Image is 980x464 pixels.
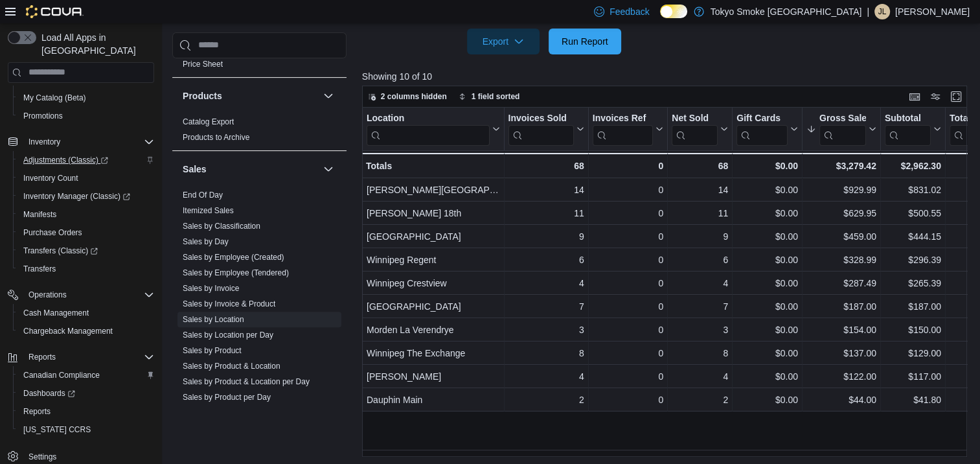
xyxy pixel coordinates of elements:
button: Run Report [549,29,621,54]
button: Reports [13,402,159,421]
span: Price Sheet [183,59,223,69]
span: Settings [23,448,154,464]
div: 0 [593,322,663,338]
span: My Catalog (Beta) [23,93,86,103]
a: Promotions [18,108,68,124]
span: Inventory Count [18,170,154,186]
span: Cash Management [23,308,89,318]
span: Transfers [23,264,56,274]
div: $0.00 [736,205,798,221]
a: Products to Archive [183,133,249,142]
a: My Catalog (Beta) [18,90,91,106]
a: Dashboards [18,386,80,401]
a: Sales by Invoice & Product [183,299,275,308]
div: Invoices Ref [593,112,653,124]
div: 9 [672,229,728,244]
span: Reports [28,352,56,362]
a: Adjustments (Classic) [13,151,159,169]
button: Chargeback Management [13,322,159,340]
a: Sales by Classification [183,222,260,231]
div: Location [367,112,490,124]
a: Sales by Product & Location [183,362,280,371]
span: Sales by Classification [183,221,260,231]
button: Inventory Count [13,169,159,187]
div: Pricing [172,56,347,77]
span: Reports [18,404,154,419]
a: Sales by Day [183,237,229,246]
a: Price Sheet [183,60,223,69]
div: Invoices Ref [593,112,653,145]
div: $154.00 [806,322,876,338]
a: Inventory Manager (Classic) [13,187,159,205]
button: Subtotal [885,112,941,145]
div: $0.00 [736,322,798,338]
span: Cash Management [18,305,154,321]
span: Sales by Location [183,314,244,325]
div: $2,962.30 [885,158,941,174]
a: Dashboards [13,384,159,402]
button: Transfers [13,260,159,278]
p: | [867,4,869,19]
div: Gross Sales [819,112,866,124]
div: $0.00 [736,182,798,198]
a: Sales by Product per Day [183,393,271,402]
div: 4 [672,275,728,291]
h3: Products [183,89,222,102]
span: Inventory Manager (Classic) [23,191,130,202]
div: 0 [593,275,663,291]
span: Purchase Orders [18,225,154,240]
button: 2 columns hidden [363,89,452,104]
div: 0 [593,369,663,384]
div: [GEOGRAPHIC_DATA] [367,299,500,314]
span: [US_STATE] CCRS [23,424,91,435]
div: 0 [593,345,663,361]
div: 4 [508,369,584,384]
span: Manifests [23,209,56,220]
h3: Sales [183,163,207,176]
div: Gift Cards [736,112,788,124]
div: Winnipeg Crestview [367,275,500,291]
input: Dark Mode [660,5,687,18]
span: Inventory [23,134,154,150]
span: Adjustments (Classic) [23,155,108,165]
div: $500.55 [885,205,941,221]
a: Transfers (Classic) [18,243,103,259]
button: Gift Cards [736,112,798,145]
span: Dashboards [23,388,75,399]
button: Products [321,88,336,104]
div: $117.00 [885,369,941,384]
div: $929.99 [806,182,876,198]
div: 11 [672,205,728,221]
div: $0.00 [736,392,798,408]
a: Chargeback Management [18,323,118,339]
div: 0 [593,229,663,244]
div: $137.00 [806,345,876,361]
span: My Catalog (Beta) [18,90,154,106]
div: [GEOGRAPHIC_DATA] [367,229,500,244]
span: Inventory Manager (Classic) [18,189,154,204]
button: Operations [3,286,159,304]
a: Itemized Sales [183,206,234,215]
div: Winnipeg The Exchange [367,345,500,361]
a: Sales by Employee (Tendered) [183,268,289,277]
a: End Of Day [183,191,223,200]
span: Sales by Employee (Tendered) [183,268,289,278]
span: Washington CCRS [18,422,154,437]
div: $0.00 [736,158,798,174]
div: 4 [508,275,584,291]
span: Operations [23,287,154,303]
button: Enter fullscreen [948,89,964,104]
div: Winnipeg Regent [367,252,500,268]
div: Jennifer Lamont [874,4,890,19]
span: Export [475,29,532,54]
div: Net Sold [672,112,718,124]
div: $150.00 [885,322,941,338]
span: Reports [23,349,154,365]
span: 2 columns hidden [381,91,447,102]
span: Transfers (Classic) [18,243,154,259]
span: Chargeback Management [23,326,113,336]
div: $0.00 [736,369,798,384]
a: Inventory Count [18,170,84,186]
button: Display options [928,89,943,104]
div: [PERSON_NAME] 18th [367,205,500,221]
